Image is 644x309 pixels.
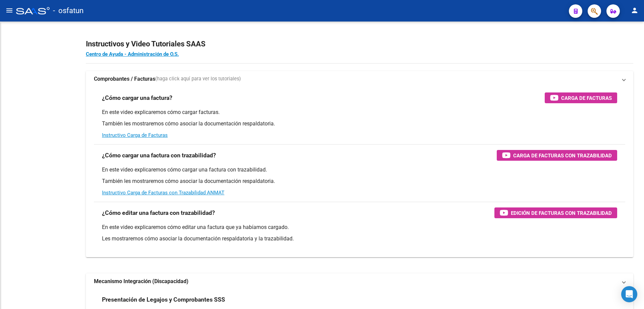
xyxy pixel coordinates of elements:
mat-expansion-panel-header: Comprobantes / Facturas(haga click aquí para ver los tutoriales) [86,71,633,87]
a: Centro de Ayuda - Administración de O.S. [86,51,179,57]
p: En este video explicaremos cómo editar una factura que ya habíamos cargado. [102,224,617,231]
button: Edición de Facturas con Trazabilidad [494,207,617,218]
mat-expansion-panel-header: Mecanismo Integración (Discapacidad) [86,273,633,289]
mat-icon: menu [5,6,13,14]
a: Instructivo Carga de Facturas con Trazabilidad ANMAT [102,190,224,196]
button: Carga de Facturas [545,92,617,103]
p: Les mostraremos cómo asociar la documentación respaldatoria y la trazabilidad. [102,235,617,242]
strong: Comprobantes / Facturas [94,75,155,83]
p: En este video explicaremos cómo cargar una factura con trazabilidad. [102,166,617,173]
p: En este video explicaremos cómo cargar facturas. [102,109,617,116]
span: Carga de Facturas con Trazabilidad [513,151,612,160]
p: También les mostraremos cómo asociar la documentación respaldatoria. [102,178,617,185]
p: También les mostraremos cómo asociar la documentación respaldatoria. [102,120,617,127]
a: Instructivo Carga de Facturas [102,132,168,138]
strong: Mecanismo Integración (Discapacidad) [94,278,189,285]
h2: Instructivos y Video Tutoriales SAAS [86,38,633,50]
mat-icon: person [631,6,639,14]
button: Carga de Facturas con Trazabilidad [497,150,617,161]
span: Carga de Facturas [561,94,612,102]
div: Comprobantes / Facturas(haga click aquí para ver los tutoriales) [86,87,633,257]
div: Open Intercom Messenger [621,286,637,302]
h3: ¿Cómo cargar una factura? [102,93,172,103]
h3: ¿Cómo cargar una factura con trazabilidad? [102,151,216,160]
h3: Presentación de Legajos y Comprobantes SSS [102,295,225,304]
span: Edición de Facturas con Trazabilidad [511,209,612,217]
span: - osfatun [53,3,84,18]
span: (haga click aquí para ver los tutoriales) [155,75,241,83]
h3: ¿Cómo editar una factura con trazabilidad? [102,208,215,218]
